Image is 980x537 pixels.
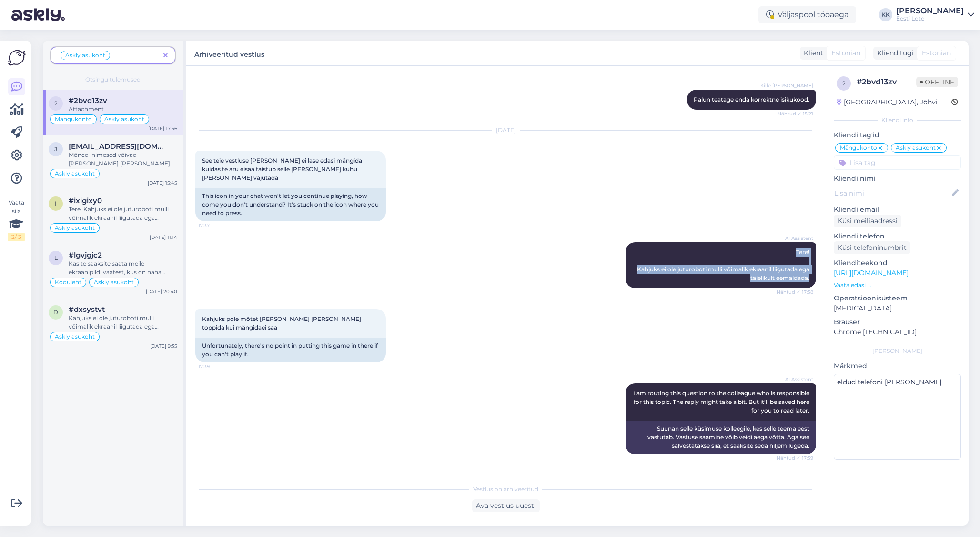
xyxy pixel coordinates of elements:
span: Vestlus on arhiveeritud [473,485,538,494]
span: Askly asukoht [94,279,134,285]
label: Arhiveeritud vestlus [194,47,264,60]
div: Tere. Kahjuks ei ole juturoboti mulli võimalik ekraanil liigutada ega täielikult eemaldada. [69,205,177,222]
span: Koduleht [55,279,81,285]
span: jalihante@gmail.com [69,142,168,151]
div: [DATE] [195,126,816,134]
span: Estonian [922,48,951,58]
p: [MEDICAL_DATA] [834,303,961,313]
span: 2 [842,80,846,87]
div: This icon in your chat won't let you continue playing, how come you don't understand? It's stuck ... [195,188,386,221]
span: i [55,200,57,207]
span: l [54,254,58,261]
div: Attachment [69,105,177,114]
p: Chrome [TECHNICAL_ID] [834,327,961,337]
span: Otsingu tulemused [85,75,141,84]
div: [PERSON_NAME] [834,347,961,355]
span: Mängukonto [55,116,92,122]
span: Askly asukoht [104,116,144,122]
div: Küsi meiliaadressi [834,215,901,227]
span: AI Assistent [778,235,813,242]
div: Väljaspool tööaega [758,6,856,23]
input: Lisa tag [834,155,961,170]
div: Klienditugi [873,48,914,58]
div: [DATE] 11:14 [150,234,177,241]
div: [DATE] 15:45 [148,179,177,186]
div: Kahjuks ei ole juturoboti mulli võimalik ekraanil liigutada ega täielikult eemaldada. Mõistame, e... [69,314,177,331]
span: Nähtud ✓ 17:38 [777,289,813,296]
span: 2 [54,100,58,107]
div: [DATE] 9:35 [150,342,177,350]
div: Klient [800,48,823,58]
span: AI Assistent [778,376,813,383]
span: d [53,309,58,316]
span: Askly asukoht [896,145,936,151]
div: Unfortunately, there's no point in putting this game in there if you can't play it. [195,338,386,362]
input: Lisa nimi [834,188,950,198]
span: Nähtud ✓ 15:21 [778,110,813,117]
p: Märkmed [834,361,961,371]
span: Mängukonto [840,145,877,151]
div: 2 / 3 [8,233,25,241]
div: Vaata siia [8,198,25,241]
div: Kas te saaksite saata meile ekraanipildi vaatest, kus on näha kuidas jutumulli asukoht segab e-ki... [69,259,177,277]
span: j [54,145,57,153]
div: [DATE] 17:56 [148,125,177,132]
span: Estonian [831,48,860,58]
div: Eesti Loto [896,15,964,22]
span: Nähtud ✓ 17:39 [777,454,813,462]
span: Palun teatage enda korrektne isikukood. [694,96,809,103]
span: #dxsystvt [69,305,105,314]
p: Klienditeekond [834,258,961,268]
span: Askly asukoht [55,334,95,340]
div: Kliendi info [834,116,961,124]
span: Offline [916,77,958,87]
span: 17:37 [198,222,234,229]
div: Küsi telefoninumbrit [834,241,910,254]
div: [DATE] 20:40 [146,288,177,295]
a: [PERSON_NAME]Eesti Loto [896,7,974,22]
span: I am routing this question to the colleague who is responsible for this topic. The reply might ta... [633,390,811,414]
p: Kliendi nimi [834,174,961,184]
span: Askly asukoht [55,171,95,176]
img: Askly Logo [8,49,26,67]
span: #2bvd13zv [69,96,107,105]
span: Kahjuks pole mõtet [PERSON_NAME] [PERSON_NAME] toppida kui mängidaei saa [202,315,363,331]
div: [GEOGRAPHIC_DATA], Jõhvi [837,97,938,107]
div: KK [879,8,892,21]
p: Kliendi telefon [834,231,961,241]
p: Kliendi email [834,205,961,215]
div: # 2bvd13zv [857,76,916,88]
span: Askly asukoht [65,52,105,58]
span: Askly asukoht [55,225,95,231]
span: Kille [PERSON_NAME] [760,82,813,89]
span: #ixigixy0 [69,196,102,205]
p: Brauser [834,317,961,327]
div: Suunan selle küsimuse kolleegile, kes selle teema eest vastutab. Vastuse saamine võib veidi aega ... [626,421,816,454]
p: Operatsioonisüsteem [834,293,961,303]
span: 17:39 [198,363,234,370]
span: #lgvjgjc2 [69,251,102,259]
div: [PERSON_NAME] [896,7,964,15]
span: See teie vestluse [PERSON_NAME] ei lase edasi mängida kuidas te aru eisaa taistub selle [PERSON_N... [202,157,364,181]
p: Kliendi tag'id [834,130,961,140]
a: [URL][DOMAIN_NAME] [834,268,909,277]
div: Ava vestlus uuesti [472,499,540,512]
p: Vaata edasi ... [834,281,961,289]
div: Mõned inimesed võivad [PERSON_NAME] [PERSON_NAME] ega saa oma haigete sõrmedega nii täoselt vajutafs [69,151,177,168]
